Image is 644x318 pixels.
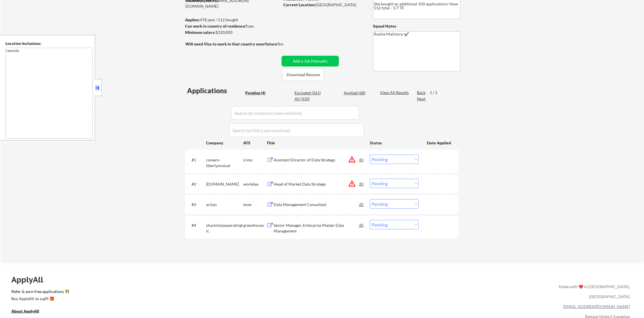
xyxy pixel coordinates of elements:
[192,157,202,163] div: #1
[192,223,202,228] div: #4
[267,140,364,146] div: Title
[282,68,324,81] button: Download Resume
[185,41,280,46] strong: Will need Visa to work in that country now/future?:
[282,56,339,66] button: Add a Job Manually
[11,308,47,315] a: About ApplyAll
[11,297,68,301] div: Buy ApplyAll as a gift 🎁
[243,202,267,207] div: lever
[359,199,364,209] div: JD
[359,155,364,165] div: JD
[344,90,372,96] div: Applied (68)
[192,181,202,187] div: #2
[243,140,267,146] div: ATS
[563,304,630,309] a: [EMAIL_ADDRESS][DOMAIN_NAME]
[243,223,267,228] div: greenhouse
[417,96,426,102] div: Next
[11,296,68,303] a: Buy ApplyAll as a gift 🎁
[11,309,39,313] u: About ApplyAll
[274,181,359,187] div: Head of Market Data Strategy
[245,90,274,96] div: Pending (4)
[206,140,243,146] div: Company
[274,223,359,234] div: Senior Manager, Enterprise Master Data Management
[274,157,359,163] div: Assistant Director of Data Strategy
[380,90,410,95] div: View All Results
[557,282,630,302] div: Made with ❤️ in [GEOGRAPHIC_DATA], [GEOGRAPHIC_DATA]
[417,90,426,95] div: Back
[370,138,419,148] div: Status
[185,24,248,28] strong: Can work in country of residence?:
[185,17,200,22] strong: Applies:
[295,96,323,102] div: All (333)
[185,30,280,35] div: $120,000
[373,23,460,29] div: Squad Notes
[11,275,50,284] div: ApplyAll
[231,106,359,120] input: Search by company (case sensitive)
[192,202,202,207] div: #3
[206,202,243,207] div: actian
[279,41,295,47] div: no
[295,90,323,96] div: Excluded (261)
[274,202,359,207] div: Data Management Consultant
[427,140,452,146] div: Date Applied
[430,90,443,95] div: 1 / 1
[359,220,364,230] div: JD
[348,155,356,163] button: warning_amber
[11,290,440,296] a: Refer & earn free applications 👯‍♀️
[185,23,278,29] div: yes
[5,41,93,46] div: Location Inclusions:
[206,223,243,234] div: sharkninjaoperatingllc
[229,123,364,137] input: Search by title (case sensitive)
[283,2,364,8] div: [GEOGRAPHIC_DATA]
[243,181,267,187] div: workday
[185,17,280,23] div: 478 sent / 512 bought
[206,157,243,168] div: careers-libertymutual
[185,30,216,35] strong: Minimum salary:
[283,2,316,7] strong: Current Location:
[359,179,364,189] div: JD
[348,180,356,188] button: warning_amber
[187,87,243,94] div: Applications
[206,181,243,187] div: [DOMAIN_NAME]
[243,157,267,163] div: icims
